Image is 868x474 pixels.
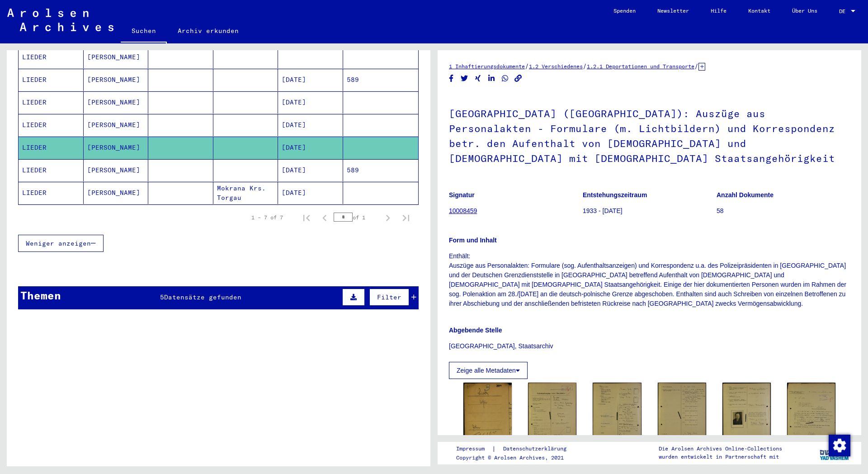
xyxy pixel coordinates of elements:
img: Zustimmung ändern [829,435,850,456]
mat-cell: [DATE] [278,182,343,204]
div: | [456,444,577,454]
mat-cell: LIEDER [19,137,84,159]
a: 1 Inhaftierungsdokumente [449,63,525,70]
mat-cell: LIEDER [19,182,84,204]
b: Form und Inhalt [449,237,497,244]
button: Copy link [514,73,523,84]
mat-cell: [DATE] [278,69,343,91]
mat-cell: LIEDER [19,46,84,68]
span: / [525,62,529,70]
span: Datensätze gefunden [164,293,241,301]
button: Share on Twitter [460,73,469,84]
p: [GEOGRAPHIC_DATA], Staatsarchiv [449,341,850,351]
div: 1 – 7 of 7 [251,213,283,222]
mat-cell: [PERSON_NAME] [84,69,149,91]
span: Filter [377,293,401,301]
button: Previous page [316,209,334,227]
button: Filter [369,289,409,306]
mat-cell: [PERSON_NAME] [84,91,149,114]
mat-cell: [DATE] [278,159,343,181]
b: Anzahl Dokumente [717,191,774,199]
mat-cell: [PERSON_NAME] [84,137,149,159]
button: Share on Xing [473,73,483,84]
button: Share on LinkedIn [487,73,496,84]
img: 006.jpg [787,383,835,451]
img: 002.jpg [528,383,576,450]
span: / [583,62,587,70]
b: Abgebende Stelle [449,327,502,334]
button: Next page [379,209,397,227]
mat-cell: LIEDER [19,69,84,91]
p: 1933 - [DATE] [583,206,716,216]
p: Copyright © Arolsen Archives, 2021 [456,454,577,462]
p: Die Arolsen Archives Online-Collections [659,445,782,453]
mat-cell: [PERSON_NAME] [84,46,149,68]
button: Zeige alle Metadaten [449,362,528,379]
img: 003.jpg [593,383,641,451]
b: Signatur [449,191,475,199]
p: wurden entwickelt in Partnerschaft mit [659,453,782,461]
mat-cell: Mokrana Krs. Torgau [213,182,278,204]
button: Share on Facebook [447,73,456,84]
mat-cell: 589 [343,159,419,181]
h1: [GEOGRAPHIC_DATA] ([GEOGRAPHIC_DATA]): Auszüge aus Personalakten - Formulare (m. Lichtbildern) un... [449,93,850,177]
div: Themen [20,287,61,303]
mat-cell: [PERSON_NAME] [84,114,149,136]
mat-cell: 589 [343,69,419,91]
img: Arolsen_neg.svg [7,9,113,31]
span: Weniger anzeigen [26,239,91,247]
b: Entstehungszeitraum [583,191,647,199]
span: DE [839,8,849,14]
span: 5 [160,293,164,301]
a: Impressum [456,444,492,454]
a: Archiv erkunden [167,20,250,42]
a: 1.2 Verschiedenes [529,63,583,70]
mat-cell: [DATE] [278,91,343,114]
a: 10008459 [449,207,477,214]
p: Enthält: Auszüge aus Personalakten: Formulare (sog. Aufenthaltsanzeigen) und Korrespondenz u.a. d... [449,251,850,308]
mat-cell: LIEDER [19,91,84,114]
button: Share on WhatsApp [500,73,510,84]
img: 004.jpg [658,383,706,450]
button: First page [297,209,316,227]
mat-cell: [PERSON_NAME] [84,159,149,181]
mat-cell: [DATE] [278,137,343,159]
a: Datenschutzerklärung [496,444,577,454]
button: Weniger anzeigen [18,235,104,252]
img: yv_logo.png [818,441,852,464]
a: 1.2.1 Deportationen und Transporte [587,63,694,70]
mat-cell: [DATE] [278,114,343,136]
mat-cell: LIEDER [19,159,84,181]
span: / [694,62,698,70]
mat-cell: LIEDER [19,114,84,136]
div: of 1 [334,213,379,222]
mat-cell: [PERSON_NAME] [84,182,149,204]
p: 58 [717,206,850,216]
img: 005.jpg [722,383,771,450]
a: Suchen [121,20,167,43]
button: Last page [397,209,415,227]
